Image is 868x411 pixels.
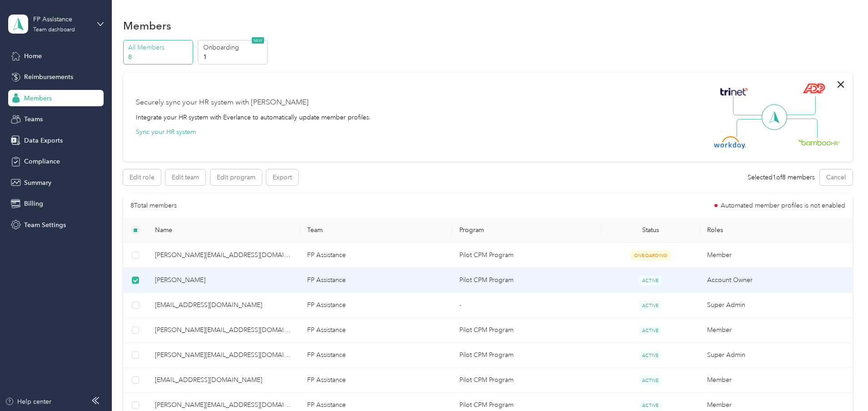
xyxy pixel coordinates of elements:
[203,52,265,62] p: 1
[123,169,161,185] button: Edit role
[300,268,452,293] td: FP Assistance
[639,301,662,310] span: ACTIVE
[452,368,601,393] td: Pilot CPM Program
[130,201,177,211] p: 8 Total members
[639,376,662,385] span: ACTIVE
[748,173,815,182] div: Selected 1 of 8 members
[128,43,190,52] p: All Members
[300,293,452,318] td: FP Assistance
[714,136,746,149] img: Workday
[155,350,293,360] span: [PERSON_NAME][EMAIL_ADDRESS][DOMAIN_NAME] (You)
[148,293,300,318] td: success+fpassistance@everlance.com
[252,37,264,44] span: NEW
[136,97,309,108] div: Securely sync your HR system with [PERSON_NAME]
[700,293,852,318] td: Super Admin
[33,27,75,33] div: Team dashboard
[786,119,818,138] img: Line Right Down
[155,250,293,260] span: [PERSON_NAME][EMAIL_ADDRESS][DOMAIN_NAME]
[700,243,852,268] td: Member
[123,21,171,30] h1: Members
[300,318,452,343] td: FP Assistance
[210,169,262,185] button: Edit program
[452,218,601,243] th: Program
[700,268,852,293] td: Account Owner
[700,318,852,343] td: Member
[639,276,662,285] span: ACTIVE
[639,326,662,335] span: ACTIVE
[639,401,662,410] span: ACTIVE
[452,343,601,368] td: Pilot CPM Program
[24,199,43,208] span: Billing
[148,218,300,243] th: Name
[718,85,750,98] img: Trinet
[733,96,765,116] img: Line Left Up
[24,178,51,188] span: Summary
[700,368,852,393] td: Member
[700,343,852,368] td: Super Admin
[24,114,43,124] span: Teams
[136,113,371,122] div: Integrate your HR system with Everlance to automatically update member profiles.
[639,351,662,360] span: ACTIVE
[24,157,60,166] span: Compliance
[155,400,293,410] span: [PERSON_NAME][EMAIL_ADDRESS][DOMAIN_NAME]
[155,375,293,385] span: [EMAIL_ADDRESS][DOMAIN_NAME]
[601,243,700,268] td: ONBOARDING
[300,218,452,243] th: Team
[631,251,670,260] span: ONBOARDING
[33,15,90,24] div: FP Assistance
[148,368,300,393] td: shaina@fpassistance.org
[148,318,300,343] td: michelle@fpassistance.org
[136,127,196,137] button: Sync your HR system
[203,43,265,52] p: Onboarding
[155,300,293,310] span: [EMAIL_ADDRESS][DOMAIN_NAME]
[24,220,66,230] span: Team Settings
[24,72,73,82] span: Reimbursements
[155,275,293,285] span: [PERSON_NAME]
[452,243,601,268] td: Pilot CPM Program
[803,83,825,94] img: ADP
[5,397,51,406] button: Help center
[452,268,601,293] td: Pilot CPM Program
[155,226,293,234] span: Name
[148,243,300,268] td: sarah@fpassistance.org
[784,96,816,115] img: Line Right Up
[700,218,852,243] th: Roles
[300,243,452,268] td: FP Assistance
[601,218,700,243] th: Status
[24,136,63,145] span: Data Exports
[736,119,768,137] img: Line Left Down
[300,343,452,368] td: FP Assistance
[266,169,298,185] button: Export
[820,169,853,185] button: Cancel
[300,368,452,393] td: FP Assistance
[817,360,868,411] iframe: Everlance-gr Chat Button Frame
[798,139,840,145] img: BambooHR
[24,94,52,103] span: Members
[155,325,293,335] span: [PERSON_NAME][EMAIL_ADDRESS][DOMAIN_NAME]
[24,51,42,61] span: Home
[452,293,601,318] td: -
[721,203,845,209] span: Automated member profiles is not enabled
[165,169,205,185] button: Edit team
[148,268,300,293] td: Leah Penna
[452,318,601,343] td: Pilot CPM Program
[128,52,190,62] p: 8
[148,343,300,368] td: connie@fpassistance.org (You)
